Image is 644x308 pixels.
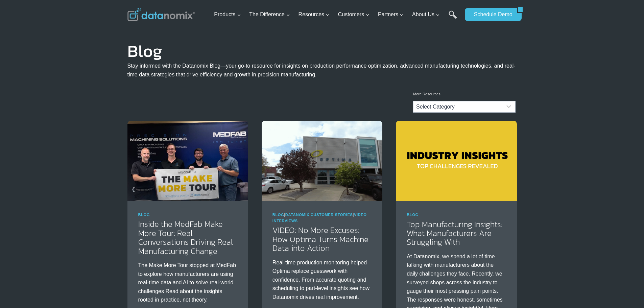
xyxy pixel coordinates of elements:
[412,10,440,19] span: About Us
[378,10,404,19] span: Partners
[396,121,517,201] img: Datanomix Industry Insights. Top Challenges Revealed.
[407,213,419,217] a: Blog
[127,121,248,201] img: Make More Tour at Medfab - See how AI in Manufacturing is taking the spotlight
[285,213,353,217] a: Datanomix Customer Stories
[272,258,372,302] p: Real-time production monitoring helped Optima replace guesswork with confidence. From accurate qu...
[407,218,502,248] a: Top Manufacturing Insights: What Manufacturers Are Struggling With
[299,10,330,19] span: Resources
[138,218,233,257] a: Inside the MedFab Make More Tour: Real Conversations Driving Real Manufacturing Change
[272,213,367,223] a: Video Interviews
[249,10,290,19] span: The Difference
[272,224,368,254] a: VIDEO: No More Excuses: How Optima Turns Machine Data into Action
[211,4,461,26] nav: Primary Navigation
[214,10,241,19] span: Products
[272,213,367,223] span: | |
[127,46,517,56] h1: Blog
[338,10,369,19] span: Customers
[272,213,284,217] a: Blog
[449,10,457,26] a: Search
[262,121,382,201] img: Discover how Optima Manufacturing uses Datanomix to turn raw machine data into real-time insights...
[465,8,517,21] a: Schedule Demo
[413,91,516,97] p: More Resources
[127,62,517,79] p: Stay informed with the Datanomix Blog—your go-to resource for insights on production performance ...
[138,261,237,304] p: The Make More Tour stopped at MedFab to explore how manufacturers are using real-time data and AI...
[138,213,150,217] a: Blog
[127,8,195,21] img: Datanomix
